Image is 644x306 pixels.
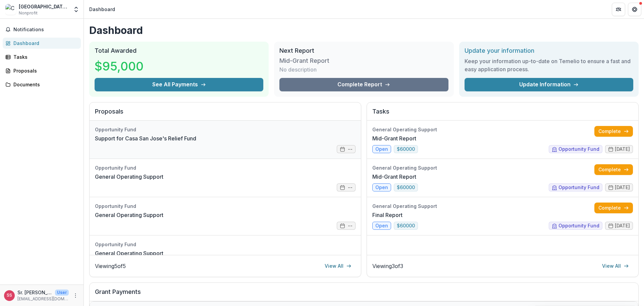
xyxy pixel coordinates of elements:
[598,261,633,271] a: View All
[95,211,163,219] a: General Operating Support
[89,24,639,36] h1: Dashboard
[612,3,625,16] button: Partners
[628,3,641,16] button: Get Help
[465,47,633,54] h2: Update your information
[3,65,81,76] a: Proposals
[594,164,633,175] a: Complete
[17,289,52,296] p: Sr. [PERSON_NAME]
[372,134,416,142] a: Mid-Grant Report
[55,290,69,296] p: User
[13,53,75,60] div: Tasks
[71,292,79,300] button: More
[279,47,448,54] h2: Next Report
[19,3,69,10] div: [GEOGRAPHIC_DATA][PERSON_NAME]
[372,173,416,181] a: Mid-Grant Report
[594,203,633,213] a: Complete
[279,78,448,91] a: Complete Report
[95,134,196,142] a: Support for Casa San Jose's Relief Fund
[13,81,75,88] div: Documents
[19,10,38,16] span: Nonprofit
[5,4,16,15] img: Casa San Jose
[372,262,403,270] p: Viewing 3 of 3
[3,24,81,35] button: Notifications
[13,27,78,33] span: Notifications
[95,173,163,181] a: General Operating Support
[279,57,330,64] h3: Mid-Grant Report
[372,108,633,121] h2: Tasks
[279,65,317,74] p: No description
[95,249,163,257] a: General Operating Support
[321,261,356,271] a: View All
[3,51,81,62] a: Tasks
[3,38,81,49] a: Dashboard
[3,79,81,90] a: Documents
[95,47,263,54] h2: Total Awarded
[95,262,126,270] p: Viewing 5 of 5
[7,293,12,298] div: Sr. Karen Stoila
[13,67,75,74] div: Proposals
[87,4,118,14] nav: breadcrumb
[89,6,115,13] div: Dashboard
[465,78,633,91] a: Update Information
[95,108,356,121] h2: Proposals
[71,3,81,16] button: Open entity switcher
[372,211,402,219] a: Final Report
[95,78,263,91] button: See All Payments
[95,288,633,301] h2: Grant Payments
[465,57,633,73] h3: Keep your information up-to-date on Temelio to ensure a fast and easy application process.
[95,57,145,75] h3: $95,000
[13,40,75,47] div: Dashboard
[17,296,69,302] p: [EMAIL_ADDRESS][DOMAIN_NAME]
[594,126,633,137] a: Complete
